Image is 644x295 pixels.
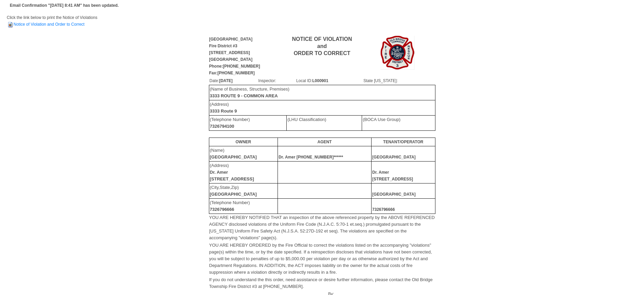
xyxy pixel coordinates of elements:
b: Dr. Amer [STREET_ADDRESS] [210,170,254,181]
font: (BOCA Use Group) [363,117,400,122]
font: (City,State,Zip) [210,185,257,197]
b: [DATE] [219,78,233,83]
b: [GEOGRAPHIC_DATA] [372,192,415,197]
b: 7326796666 [372,207,395,212]
td: Inspector: [258,77,296,84]
td: Email Confirmation "[DATE] 8:41 AM" has been updated. [9,1,120,10]
img: Image [381,36,414,70]
font: (Telephone Number) [210,117,250,129]
b: [GEOGRAPHIC_DATA] [210,154,257,159]
b: 3333 ROUTE 9 - COMMON AREA [210,93,278,98]
font: (Telephone Number) [210,200,250,212]
b: 7326796666 [210,207,234,212]
b: [GEOGRAPHIC_DATA] Fire District #3 [STREET_ADDRESS] [GEOGRAPHIC_DATA] Phone:[PHONE_NUMBER] Fax:[P... [209,37,260,75]
font: (Address) [210,163,254,181]
b: L000901 [312,78,328,83]
td: Date: [209,77,258,84]
b: Dr. Amer [STREET_ADDRESS] [372,170,413,181]
font: (Name) [210,148,257,159]
b: 3333 Route 9 [210,108,237,114]
font: YOU ARE HEREBY NOTIFIED THAT an inspection of the above referenced property by the ABOVE REFERENC... [209,215,435,240]
font: (LHU Classification) [287,117,326,122]
td: Local ID: [296,77,363,84]
b: [GEOGRAPHIC_DATA] [210,192,257,197]
b: TENANT/OPERATOR [383,140,423,144]
a: Notice of Violation and Order to Correct [7,22,85,27]
font: (Name of Business, Structure, Premises) [210,87,290,98]
span: Click the link below to print the Notice of Violations [7,15,97,27]
b: AGENT [317,140,332,144]
img: HTML Document [7,21,14,28]
b: NOTICE OF VIOLATION and ORDER TO CORRECT [292,36,352,56]
font: (Address) [210,102,237,114]
font: If you do not understand the this order, need assistance or desire further information, please co... [209,277,433,289]
b: 7326794100 [210,124,234,129]
font: YOU ARE HEREBY ORDERED by the Fire Official to correct the violations listed on the accompanying ... [209,243,432,275]
td: State [US_STATE]: [363,77,435,84]
b: [GEOGRAPHIC_DATA] [372,155,415,159]
b: OWNER [236,140,251,144]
